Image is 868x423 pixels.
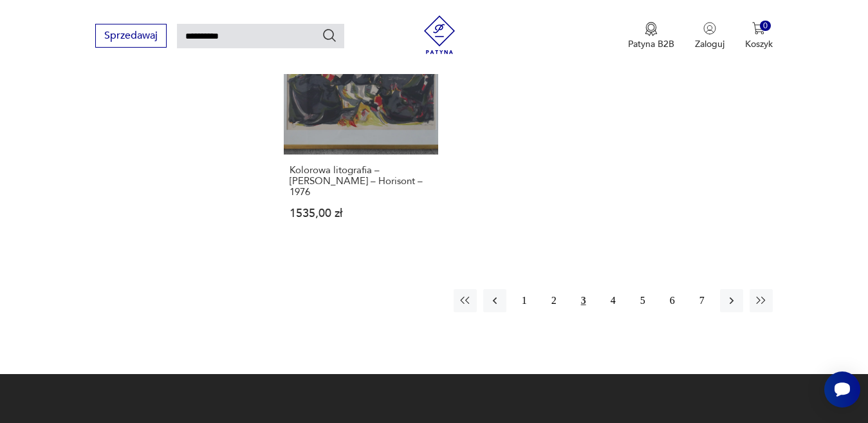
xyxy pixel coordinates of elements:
p: Koszyk [745,38,773,50]
p: Patyna B2B [628,38,674,50]
button: Zaloguj [695,22,725,50]
button: 0Koszyk [745,22,773,50]
p: Zaloguj [695,38,725,50]
button: 5 [631,289,654,312]
button: 2 [542,289,566,312]
a: Ikona medaluPatyna B2B [628,22,674,50]
img: Patyna - sklep z meblami i dekoracjami vintage [420,15,459,54]
img: Ikona koszyka [752,22,765,35]
button: 4 [602,289,625,312]
button: 3 [572,289,595,312]
button: Sprzedawaj [95,24,167,48]
button: Szukaj [322,28,337,43]
p: 1535,00 zł [290,208,432,219]
div: 0 [760,21,771,32]
img: Ikona medalu [645,22,658,36]
img: Ikonka użytkownika [703,22,716,35]
button: 1 [513,289,536,312]
button: 6 [661,289,684,312]
h3: Kolorowa litografia – [PERSON_NAME] – Horisont – 1976 [290,165,432,198]
iframe: Smartsupp widget button [824,371,860,408]
button: 7 [690,289,714,312]
button: Patyna B2B [628,22,674,50]
a: Sprzedawaj [95,32,167,41]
